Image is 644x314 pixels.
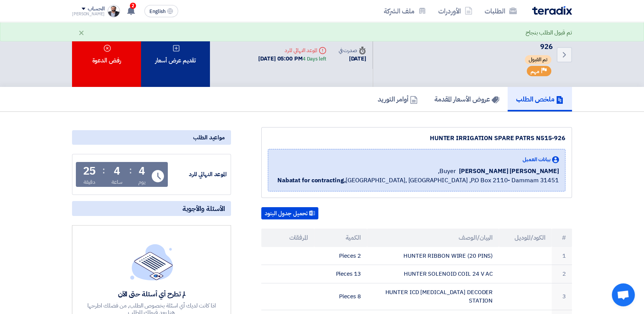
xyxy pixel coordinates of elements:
[383,31,553,52] span: HUNTER IRRIGATION SPARE PATRS N515-926
[78,28,85,37] div: ×
[314,247,367,265] td: 2 Pieces
[552,247,572,265] td: 1
[526,28,572,37] div: تم قبول الطلب بنجاح
[378,95,418,103] h5: أوامر التوريد
[367,247,499,265] td: HUNTER RIBBON WIRE (20 PINS)
[130,244,173,280] img: empty_state_list.svg
[516,95,564,103] h5: ملخص الطلب
[277,176,346,185] b: Nabatat for contracting,
[525,55,551,64] span: تم القبول
[72,12,105,16] div: [PERSON_NAME]
[378,2,432,20] a: ملف الشركة
[367,283,499,310] td: HUNTER ICD [MEDICAL_DATA] DECODER STATION
[138,178,146,186] div: يوم
[552,283,572,310] td: 3
[531,68,539,75] span: مهم
[144,5,178,17] button: English
[261,229,314,247] th: المرفقات
[88,6,104,12] div: الحساب
[72,130,231,145] div: مواعيد الطلب
[84,178,95,186] div: دقيقة
[83,166,96,177] div: 25
[303,55,326,63] div: 4 Days left
[508,87,572,111] a: ملخص الطلب
[108,5,120,17] img: ___1757264372673.jpeg
[114,166,120,177] div: 4
[552,229,572,247] th: #
[258,54,326,63] div: [DATE] 05:00 PM
[72,22,141,87] div: رفض الدعوة
[130,3,136,9] span: 2
[499,229,552,247] th: الكود/الموديل
[438,167,456,176] span: Buyer,
[339,46,366,54] div: صدرت في
[612,283,635,306] div: Open chat
[268,134,565,143] div: HUNTER IRRIGATION SPARE PATRS N515-926
[261,207,318,219] button: تحميل جدول البنود
[432,2,478,20] a: الأوردرات
[434,95,499,103] h5: عروض الأسعار المقدمة
[141,22,210,87] div: تقديم عرض أسعار
[169,170,227,179] div: الموعد النهائي للرد
[382,31,553,51] h5: HUNTER IRRIGATION SPARE PATRS N515-926
[87,289,217,298] div: لم تطرح أي أسئلة حتى الآن
[426,87,508,111] a: عروض الأسعار المقدمة
[367,229,499,247] th: البيان/الوصف
[314,229,367,247] th: الكمية
[182,204,225,213] span: الأسئلة والأجوبة
[277,176,559,185] span: [GEOGRAPHIC_DATA], [GEOGRAPHIC_DATA] ,P.O Box 2110- Dammam 31451
[369,87,426,111] a: أوامر التوريد
[523,155,551,164] span: بيانات العميل
[111,178,123,186] div: ساعة
[478,2,523,20] a: الطلبات
[258,46,326,54] div: الموعد النهائي للرد
[149,9,166,14] span: English
[314,265,367,283] td: 13 Pieces
[459,167,559,176] span: [PERSON_NAME] [PERSON_NAME]
[367,265,499,283] td: HUNTER SOLENOID COIL 24 V AC
[129,164,132,177] div: :
[102,164,105,177] div: :
[532,6,572,15] img: Teradix logo
[314,283,367,310] td: 8 Pieces
[552,265,572,283] td: 2
[339,54,366,63] div: [DATE]
[139,166,145,177] div: 4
